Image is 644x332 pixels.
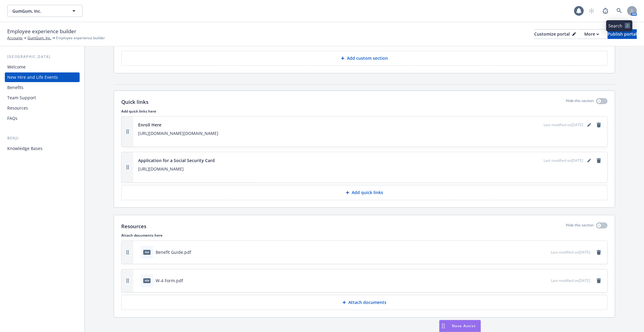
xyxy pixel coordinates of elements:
div: FAQs [7,113,17,123]
div: Customize portal [534,30,576,39]
span: Employee experience builder [7,27,76,35]
button: Publish portal [608,29,637,39]
span: Last modified on [DATE] [551,278,590,283]
a: Start snowing [585,5,598,17]
a: remove [595,157,602,164]
button: download file [533,249,538,255]
span: Employee experience builder [56,35,105,41]
div: More [584,30,599,39]
a: editPencil [585,157,593,164]
span: pdf [143,250,151,254]
a: remove [595,249,602,256]
a: FAQs [5,113,80,123]
p: Add quick links [352,190,383,196]
a: remove [595,121,602,129]
span: Last modified on [DATE] [544,158,583,163]
p: Resources [121,222,146,230]
a: Resources [5,103,80,113]
p: Add custom section [347,55,388,61]
div: Benji [5,135,80,141]
a: Benefits [5,83,80,92]
a: GumGum, Inc. [27,35,51,41]
a: Report a Bug [599,5,611,17]
span: pdf [143,278,151,283]
div: Benefit Guide.pdf [156,249,191,255]
a: remove [595,277,602,284]
div: Benefits [7,83,24,92]
span: Application for a Social Security Card [138,157,215,164]
p: Quick links [121,98,148,106]
div: Drag to move [439,320,447,332]
p: Add quick links here [121,109,608,114]
p: Attach documents here [121,233,608,238]
button: More [577,29,606,39]
p: [URL][DOMAIN_NAME] [138,165,602,173]
button: Attach documents [121,295,608,310]
p: Hide this section [566,222,594,230]
a: Search [613,5,625,17]
button: preview file [543,277,548,284]
a: Knowledge Bases [5,144,80,153]
div: W-4 Form.pdf [156,277,183,284]
div: Team Support [7,93,36,103]
div: Publish portal [608,30,637,39]
a: Team Support [5,93,80,103]
a: Welcome [5,62,80,72]
span: Last modified on [DATE] [544,122,583,128]
button: GumGum, Inc. [7,5,83,17]
button: Customize portal [534,29,576,39]
span: Enroll Here [138,122,161,128]
button: download file [533,277,538,284]
button: preview file [543,249,548,255]
div: Resources [7,103,28,113]
div: Welcome [7,62,26,72]
a: New Hire and Life Events [5,72,80,82]
div: Knowledge Bases [7,144,43,153]
p: [URL][DOMAIN_NAME][DOMAIN_NAME] [138,130,602,137]
button: Nova Assist [439,320,481,332]
span: GumGum, Inc. [12,8,65,14]
p: Hide this section [566,98,594,106]
button: Add custom section [121,51,608,66]
a: Accounts [7,35,23,41]
div: [GEOGRAPHIC_DATA] [5,54,80,60]
div: New Hire and Life Events [7,72,58,82]
span: Last modified on [DATE] [551,250,590,255]
button: Add quick links [121,185,608,200]
a: editPencil [585,121,593,129]
p: Attach documents [348,299,386,305]
span: Nova Assist [452,323,476,328]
